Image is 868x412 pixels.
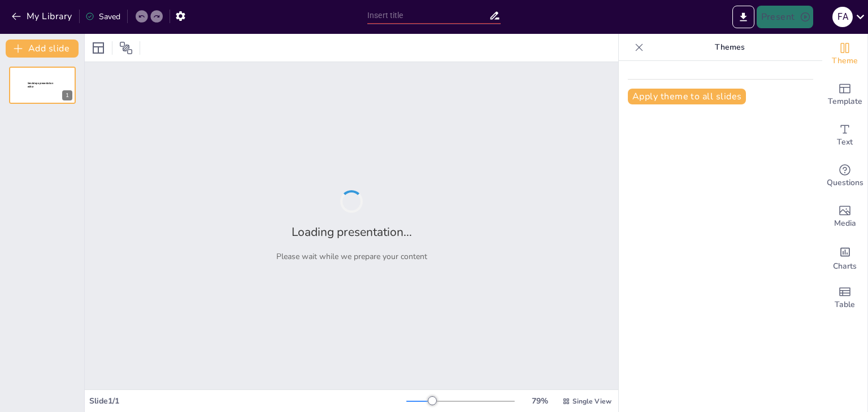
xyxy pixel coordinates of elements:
span: Questions [827,177,863,189]
div: Saved [85,11,120,22]
h2: Loading presentation... [292,224,412,240]
p: Please wait while we prepare your content [276,251,427,262]
span: Template [828,95,862,108]
div: Add ready made slides [822,74,867,115]
div: Add images, graphics, shapes or video [822,196,867,237]
span: Text [837,136,853,148]
div: 79 % [526,396,553,406]
div: F a [832,7,853,27]
div: 1 [9,67,76,104]
button: Present [757,6,813,28]
div: Change the overall theme [822,34,867,74]
div: Slide 1 / 1 [89,396,406,406]
span: Table [835,299,855,311]
span: Media [834,217,856,230]
div: Get real-time input from your audience [822,156,867,196]
button: F a [832,6,853,28]
div: Add charts and graphs [822,237,867,278]
span: Charts [833,260,857,273]
div: 1 [62,90,72,100]
div: Layout [89,39,107,57]
p: Themes [648,34,811,61]
div: Add text boxes [822,115,867,156]
button: Export to PowerPoint [732,6,754,28]
span: Position [119,41,133,55]
span: Sendsteps presentation editor [28,82,53,88]
div: Add a table [822,278,867,318]
span: Theme [832,55,858,67]
button: Apply theme to all slides [628,89,746,104]
span: Single View [572,397,611,406]
button: Add slide [6,40,79,58]
button: My Library [8,7,77,25]
input: Insert title [367,7,489,24]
